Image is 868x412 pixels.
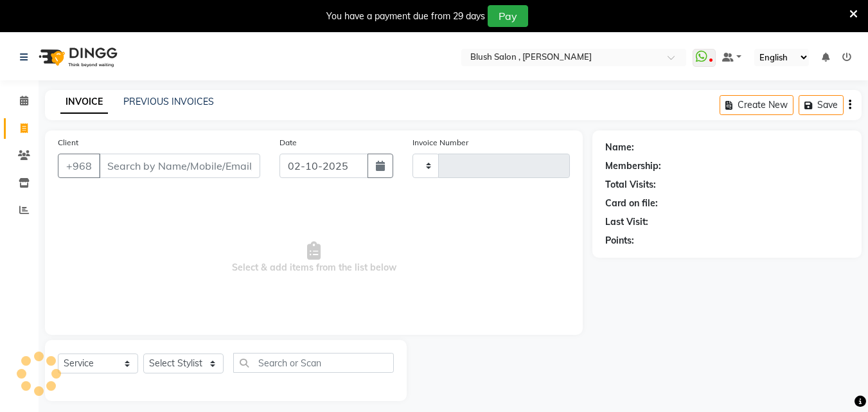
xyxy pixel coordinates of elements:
input: Search or Scan [233,353,394,373]
a: PREVIOUS INVOICES [123,96,214,107]
button: Pay [488,5,528,27]
div: Name: [605,141,634,154]
label: Invoice Number [412,137,468,148]
img: logo [33,39,121,75]
label: Client [58,137,78,148]
input: Search by Name/Mobile/Email/Code [99,154,260,178]
span: Select & add items from the list below [58,193,570,322]
button: Create New [720,95,793,115]
label: Date [279,137,297,148]
div: Total Visits: [605,178,656,192]
div: Points: [605,234,634,247]
div: Membership: [605,159,661,173]
div: You have a payment due from 29 days [326,10,485,23]
button: Save [799,95,844,115]
div: Card on file: [605,197,658,210]
button: +968 [58,154,100,178]
div: Last Visit: [605,215,648,229]
a: INVOICE [60,91,108,114]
